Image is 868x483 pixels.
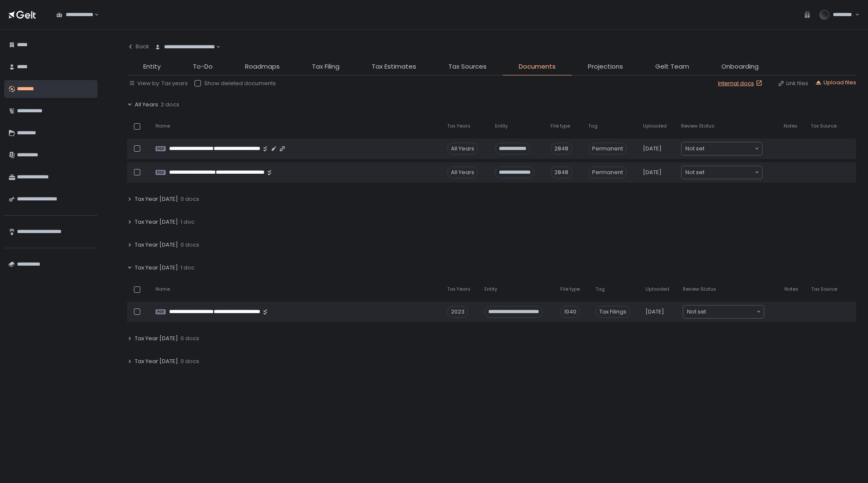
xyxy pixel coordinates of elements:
div: All Years [447,167,478,178]
span: Notes [785,286,798,292]
span: 0 docs [181,195,199,203]
div: 2848 [551,143,572,155]
a: Internal docs [718,80,764,87]
span: 0 docs [181,358,199,365]
span: Permanent [588,167,627,178]
span: Entity [484,286,497,292]
span: Tax Year [DATE] [135,218,178,226]
span: Tax Estimates [372,62,416,72]
span: Documents [519,62,556,72]
span: Onboarding [721,62,759,72]
span: [DATE] [643,145,662,153]
div: 1040 [560,306,580,318]
div: 2848 [551,167,572,178]
div: Back [127,43,149,50]
button: View by: Tax years [129,80,188,87]
span: Review Status [683,286,716,292]
div: All Years [447,143,478,155]
span: Tax Source [811,286,837,292]
span: 2 docs [161,101,179,108]
input: Search for option [706,308,756,316]
span: Tax Sources [448,62,487,72]
span: Tax Year [DATE] [135,358,178,365]
div: Search for option [149,38,220,56]
div: Search for option [682,142,762,155]
span: [DATE] [645,308,664,316]
span: Not set [685,144,704,153]
div: 2023 [447,306,468,318]
span: Not set [685,168,704,177]
span: File type [560,286,580,292]
span: Tax Filing [312,62,339,72]
input: Search for option [704,144,754,153]
span: Tax Year [DATE] [135,241,178,249]
div: Search for option [683,305,764,318]
span: Entity [143,62,161,72]
span: Uploaded [643,123,667,129]
span: 0 docs [181,241,199,249]
span: Permanent [588,143,627,155]
button: Upload files [815,79,856,86]
span: [DATE] [643,169,662,176]
span: Tag [588,123,598,129]
div: Search for option [51,6,99,24]
span: Name [156,123,170,129]
input: Search for option [93,11,94,19]
span: Review Status [681,123,715,129]
span: Gelt Team [655,62,689,72]
span: Tax Years [447,286,470,292]
span: Uploaded [645,286,669,292]
span: Tax Source [811,123,837,129]
span: Entity [495,123,508,129]
span: 1 doc [181,264,195,272]
button: Back [127,38,149,55]
div: Search for option [682,166,762,179]
span: Not set [687,308,706,316]
span: All Years [135,101,158,108]
span: To-Do [193,62,213,72]
span: Tax Years [447,123,470,129]
span: 0 docs [181,335,199,342]
span: File type [551,123,570,129]
input: Search for option [704,168,754,177]
span: Tag [595,286,605,292]
span: Notes [784,123,798,129]
span: Tax Year [DATE] [135,195,178,203]
input: Search for option [215,43,215,51]
span: Roadmaps [245,62,280,72]
span: Tax Year [DATE] [135,264,178,272]
span: 1 doc [181,218,195,226]
span: Projections [588,62,623,72]
span: Tax Filings [595,306,630,318]
span: Tax Year [DATE] [135,335,178,342]
button: Link files [778,80,808,87]
span: Name [156,286,170,292]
